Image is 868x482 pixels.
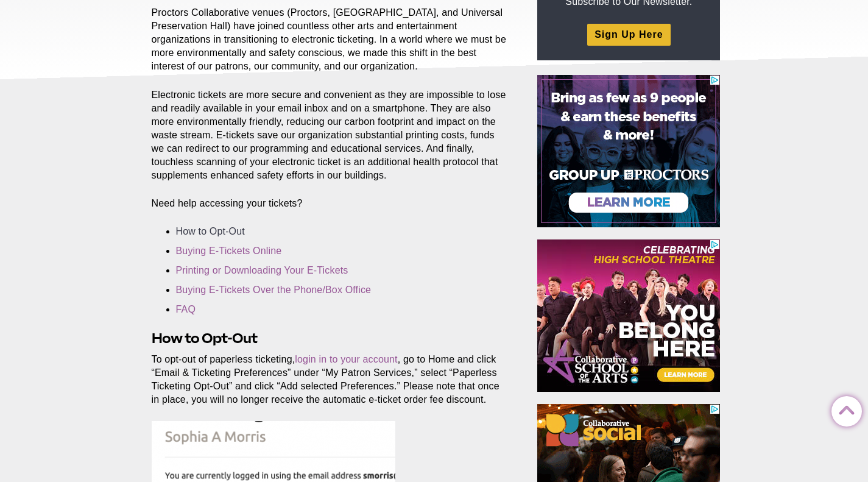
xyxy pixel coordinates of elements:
p: To opt-out of paperless ticketing, , go to Home and click “Email & Ticketing Preferences” under “... [152,353,510,406]
p: Proctors Collaborative venues (Proctors, [GEOGRAPHIC_DATA], and Universal Preservation Hall) have... [152,6,510,73]
iframe: Advertisement [537,75,720,227]
strong: How to Opt-Out [152,330,257,346]
a: FAQ [176,304,196,314]
p: Need help accessing your tickets? [152,197,510,210]
iframe: Advertisement [537,239,720,392]
a: Sign Up Here [587,24,670,45]
a: Back to Top [831,397,856,421]
a: login in to your account [295,354,397,364]
a: Buying E-Tickets Over the Phone/Box Office [176,285,372,295]
a: Buying E-Tickets Online [176,246,282,256]
a: How to Opt-Out [176,226,245,236]
a: Printing or Downloading Your E-Tickets [176,265,348,275]
p: Electronic tickets are more secure and convenient as they are impossible to lose and readily avai... [152,88,510,183]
